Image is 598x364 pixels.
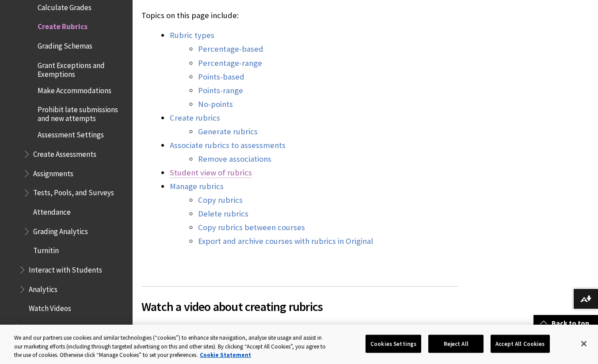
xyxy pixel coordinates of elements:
[198,44,263,54] a: Percentage-based
[198,85,243,96] a: Points-range
[33,186,114,197] span: Tests, Pools, and Surveys
[38,83,111,95] span: Make Accommodations
[141,324,458,335] p: shows how to create a rubric for assessing and grading student work.
[170,30,214,41] a: Rubric types
[428,334,484,353] button: Reject All
[38,58,126,79] span: Grant Exceptions and Exemptions
[29,262,102,274] span: Interact with Students
[141,297,458,316] span: Watch a video about creating rubrics
[33,166,73,178] span: Assignments
[533,315,598,331] a: Back to top
[38,19,88,31] span: Create Rubrics
[198,195,243,205] a: Copy rubrics
[198,72,244,82] a: Points-based
[366,334,421,353] button: Cookies Settings
[38,102,126,123] span: Prohibit late submissions and new attempts
[574,334,594,353] button: Close
[29,282,57,294] span: Analytics
[170,113,220,123] a: Create rubrics
[198,126,258,137] a: Generate rubrics
[200,351,251,359] a: More information about your privacy, opens in a new tab
[491,334,549,353] button: Accept All Cookies
[33,224,88,236] span: Grading Analytics
[198,154,271,164] a: Remove associations
[38,38,92,50] span: Grading Schemas
[170,140,286,151] a: Associate rubrics to assessments
[33,205,71,216] span: Attendance
[141,324,215,335] a: Video: Create rubrics
[33,147,96,159] span: Create Assessments
[198,209,248,219] a: Delete rubrics
[38,128,104,140] span: Assessment Settings
[29,301,71,313] span: Watch Videos
[170,181,224,192] a: Manage rubrics
[33,243,59,255] span: Turnitin
[14,334,329,360] div: We and our partners use cookies and similar technologies (“cookies”) to enhance site navigation, ...
[198,99,233,110] a: No-points
[198,236,373,246] a: Export and archive courses with rubrics in Original
[198,58,262,68] a: Percentage-range
[198,222,305,233] a: Copy rubrics between courses
[170,167,252,178] a: Student view of rubrics
[141,10,458,21] p: Topics on this page include:
[24,320,89,332] span: Original Course View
